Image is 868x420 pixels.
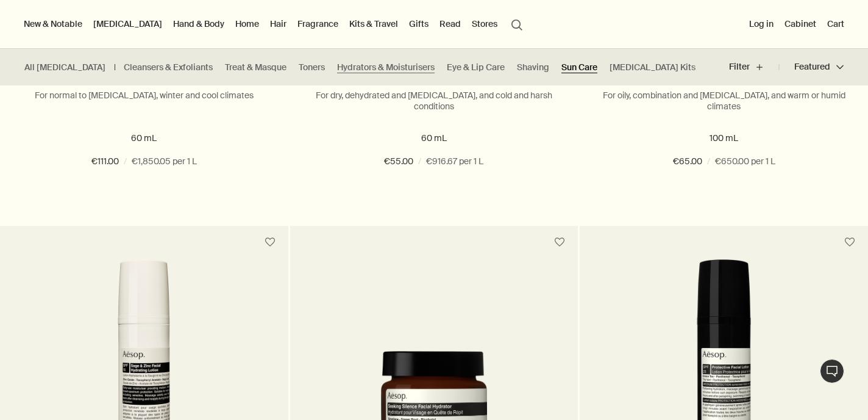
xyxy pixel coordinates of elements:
a: Home [233,16,261,32]
p: For normal to [MEDICAL_DATA], winter and cool climates [18,90,270,101]
button: Cart [825,16,847,32]
a: [MEDICAL_DATA] Kits [610,62,695,73]
span: €55.00 [384,154,413,169]
a: Read [437,16,463,32]
a: Hand & Body [171,16,227,32]
a: Cleansers & Exfoliants [124,62,213,73]
span: €650.00 per 1 L [715,154,775,169]
span: €111.00 [91,154,119,169]
span: €65.00 [673,154,702,169]
a: Shaving [517,62,549,73]
a: Treat & Masque [225,62,286,73]
a: [MEDICAL_DATA] [91,16,165,32]
a: Fragrance [295,16,341,32]
a: All [MEDICAL_DATA] [24,62,105,73]
button: Save to cabinet [259,231,281,253]
span: €916.67 per 1 L [426,154,483,169]
button: Live-Support Chat [820,359,844,383]
a: Toners [299,62,325,73]
button: Filter [729,52,779,82]
span: / [418,154,421,169]
a: Hair [268,16,289,32]
span: / [124,154,127,169]
a: Cabinet [782,16,819,32]
span: / [707,154,710,169]
button: Save to cabinet [839,231,861,253]
a: Hydrators & Moisturisers [337,62,435,73]
button: New & Notable [21,16,85,32]
button: Featured [779,52,844,82]
p: For oily, combination and [MEDICAL_DATA], and warm or humid climates [598,90,850,112]
a: Eye & Lip Care [447,62,505,73]
button: Save to cabinet [549,231,571,253]
p: For dry, dehydrated and [MEDICAL_DATA], and cold and harsh conditions [308,90,560,112]
button: Log in [747,16,776,32]
a: Kits & Travel [347,16,400,32]
button: Open search [506,12,528,35]
a: Gifts [407,16,431,32]
a: Sun Care [561,62,597,73]
span: €1,850.05 per 1 L [132,154,197,169]
button: Stores [469,16,500,32]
